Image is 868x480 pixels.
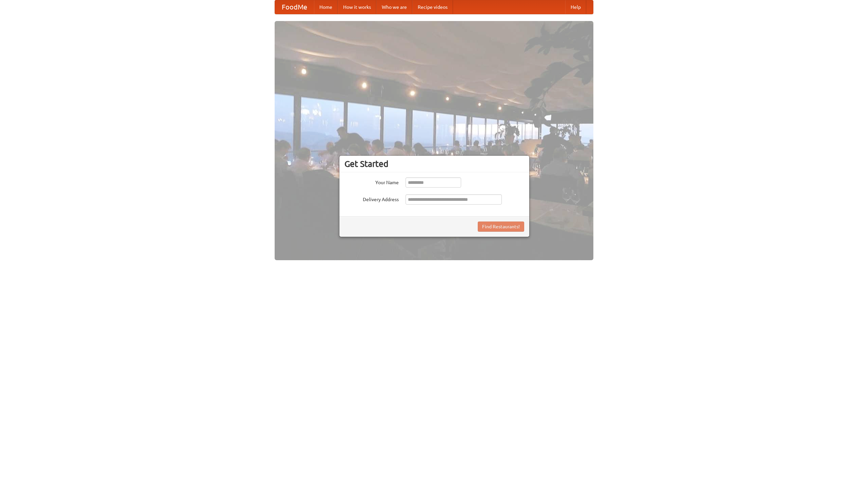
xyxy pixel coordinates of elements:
a: Recipe videos [412,0,453,14]
button: Find Restaurants! [478,222,524,232]
label: Your Name [344,177,399,186]
label: Delivery Address [344,194,399,203]
a: Who we are [376,0,412,14]
a: Home [314,0,338,14]
a: FoodMe [275,0,314,14]
a: How it works [338,0,376,14]
a: Help [565,0,586,14]
h3: Get Started [344,159,524,169]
